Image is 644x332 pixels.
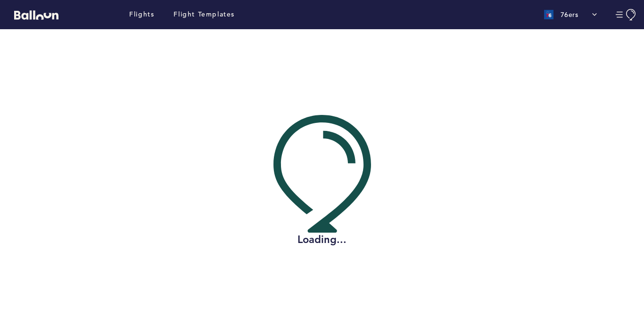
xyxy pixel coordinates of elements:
p: 76ers [561,10,578,19]
svg: Balloon [14,10,58,20]
button: 76ers [539,5,602,24]
a: Balloon [7,9,58,19]
a: Flight Templates [173,9,235,20]
a: Flights [129,9,154,20]
button: Manage Account [616,9,637,21]
h2: Loading... [273,233,371,247]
